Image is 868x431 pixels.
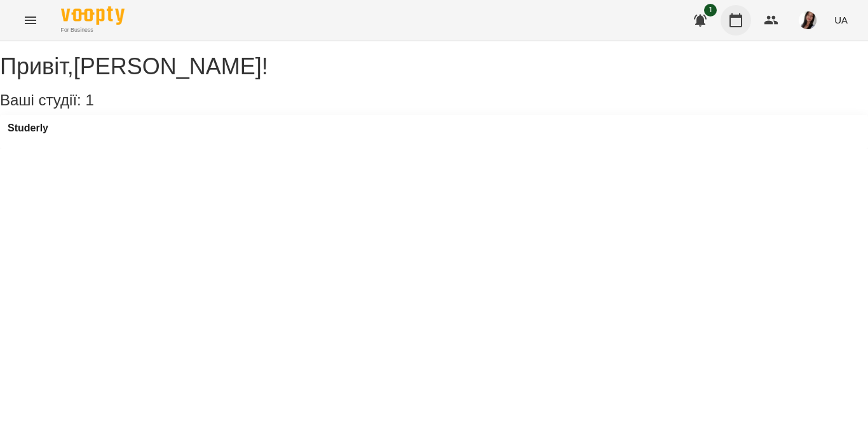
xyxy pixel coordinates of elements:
img: Voopty Logo [61,6,125,25]
img: 1d6f23e5120c7992040491d1b6c3cd92.jpg [799,11,817,29]
span: UA [834,13,848,27]
button: UA [829,8,853,32]
button: Menu [15,5,46,36]
span: 1 [85,91,93,109]
span: For Business [61,26,125,34]
a: Studerly [8,123,48,134]
span: 1 [704,4,717,17]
